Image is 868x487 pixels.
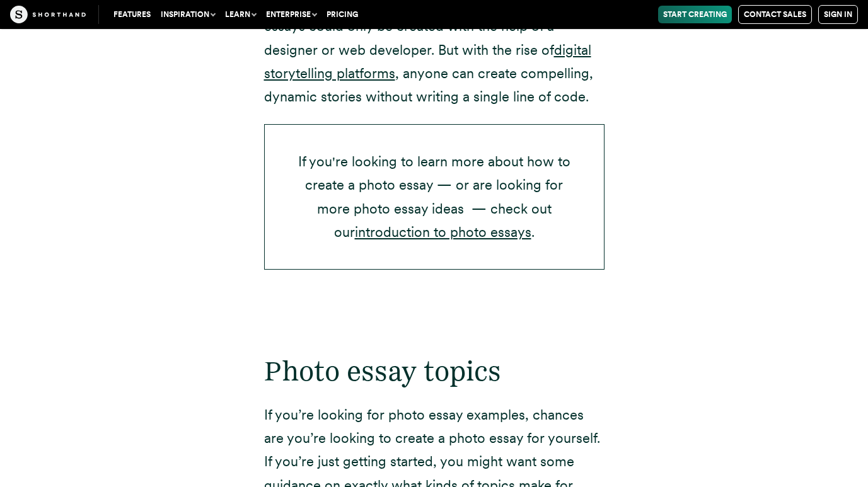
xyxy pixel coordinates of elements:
[261,6,321,23] button: Enterprise
[156,6,220,23] button: Inspiration
[108,6,156,23] a: Features
[220,6,261,23] button: Learn
[264,355,605,388] h2: Photo essay topics
[10,6,86,23] img: The Craft
[818,5,858,24] a: Sign in
[355,224,531,240] a: introduction to photo essays
[321,6,363,23] a: Pricing
[738,5,812,24] a: Contact Sales
[658,6,732,23] a: Start Creating
[264,124,605,270] p: If you're looking to learn more about how to create a photo essay — or are looking for more photo...
[264,42,591,81] a: digital storytelling platforms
